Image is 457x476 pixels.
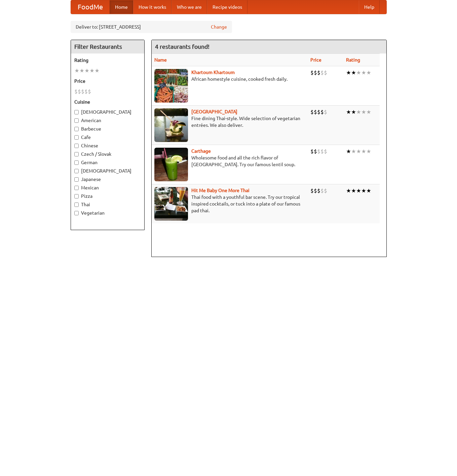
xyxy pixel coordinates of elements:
[74,125,141,132] label: Barbecue
[361,69,366,76] li: ★
[154,76,305,82] p: African homestyle cuisine, cooked fresh daily.
[207,0,247,14] a: Recipe videos
[74,168,141,174] label: [DEMOGRAPHIC_DATA]
[74,117,141,124] label: American
[74,134,141,141] label: Cafe
[74,144,79,148] input: Chinese
[74,109,141,115] label: [DEMOGRAPHIC_DATA]
[71,21,232,33] div: Deliver to: [STREET_ADDRESS]
[346,57,360,63] a: Rating
[74,152,79,156] input: Czech / Slovak
[110,0,133,14] a: Home
[317,69,320,76] li: $
[191,70,235,75] a: Khartoum Khartoum
[74,193,141,199] label: Pizza
[320,108,324,116] li: $
[74,57,141,64] h5: Rating
[154,154,305,168] p: Wholesome food and all the rich flavor of [GEOGRAPHIC_DATA]. Try our famous lentil soup.
[94,67,100,74] li: ★
[317,108,320,116] li: $
[74,135,79,140] input: Cafe
[74,159,141,166] label: German
[356,69,361,76] li: ★
[71,0,110,14] a: FoodMe
[172,0,207,14] a: Who we are
[154,187,188,221] img: babythai.jpg
[191,109,237,114] b: [GEOGRAPHIC_DATA]
[366,148,371,155] li: ★
[74,194,79,198] input: Pizza
[74,169,79,173] input: [DEMOGRAPHIC_DATA]
[191,188,250,193] a: Hit Me Baby One More Thai
[324,148,327,155] li: $
[88,88,91,95] li: $
[74,78,141,84] h5: Price
[74,186,79,190] input: Mexican
[74,176,141,183] label: Japanese
[310,69,314,76] li: $
[154,115,305,129] p: Fine dining Thai-style. Wide selection of vegetarian entrées. We also deliver.
[351,148,356,155] li: ★
[191,148,211,154] a: Carthage
[346,108,351,116] li: ★
[74,203,79,207] input: Thai
[84,67,89,74] li: ★
[79,67,84,74] li: ★
[320,69,324,76] li: $
[74,151,141,157] label: Czech / Slovak
[361,108,366,116] li: ★
[314,108,317,116] li: $
[74,142,141,149] label: Chinese
[74,160,79,165] input: German
[324,69,327,76] li: $
[84,88,88,95] li: $
[356,148,361,155] li: ★
[89,67,94,74] li: ★
[346,187,351,194] li: ★
[74,184,141,191] label: Mexican
[314,148,317,155] li: $
[133,0,172,14] a: How it works
[211,24,227,30] a: Change
[74,99,141,105] h5: Cuisine
[155,43,210,50] ng-pluralize: 4 restaurants found!
[314,69,317,76] li: $
[366,69,371,76] li: ★
[320,187,324,194] li: $
[346,69,351,76] li: ★
[356,108,361,116] li: ★
[346,148,351,155] li: ★
[351,69,356,76] li: ★
[366,187,371,194] li: ★
[317,187,320,194] li: $
[71,40,144,53] h4: Filter Restaurants
[359,0,380,14] a: Help
[154,194,305,214] p: Thai food with a youthful bar scene. Try our tropical inspired cocktails, or tuck into a plate of...
[74,88,78,95] li: $
[74,177,79,182] input: Japanese
[324,187,327,194] li: $
[74,211,79,215] input: Vegetarian
[310,148,314,155] li: $
[78,88,81,95] li: $
[154,57,167,63] a: Name
[74,110,79,114] input: [DEMOGRAPHIC_DATA]
[74,201,141,208] label: Thai
[361,148,366,155] li: ★
[361,187,366,194] li: ★
[310,57,321,63] a: Price
[317,148,320,155] li: $
[320,148,324,155] li: $
[310,108,314,116] li: $
[351,108,356,116] li: ★
[74,210,141,216] label: Vegetarian
[74,118,79,123] input: American
[81,88,84,95] li: $
[74,127,79,131] input: Barbecue
[74,67,79,74] li: ★
[154,69,188,103] img: khartoum.jpg
[366,108,371,116] li: ★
